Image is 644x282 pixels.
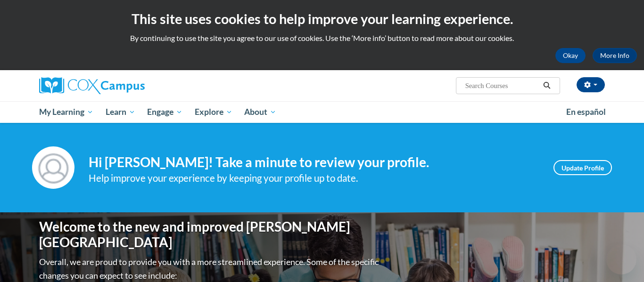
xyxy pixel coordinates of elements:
[566,107,606,117] span: En español
[577,77,605,92] button: Account Settings
[7,33,637,43] p: By continuing to use the site you agree to our use of cookies. Use the ‘More info’ button to read...
[25,101,619,123] div: Main menu
[32,146,74,189] img: Profile Image
[141,101,189,123] a: Engage
[89,154,539,170] h4: Hi [PERSON_NAME]! Take a minute to review your profile.
[540,80,554,91] button: Search
[147,106,182,118] span: Engage
[39,219,381,250] h1: Welcome to the new and improved [PERSON_NAME][GEOGRAPHIC_DATA]
[239,101,283,123] a: About
[33,101,99,123] a: My Learning
[195,106,232,118] span: Explore
[244,106,276,118] span: About
[593,48,637,63] a: More Info
[189,101,239,123] a: Explore
[7,9,637,28] h2: This site uses cookies to help improve your learning experience.
[39,106,93,118] span: My Learning
[560,102,612,122] a: En español
[555,48,586,63] button: Okay
[606,244,636,274] iframe: Button to launch messaging window
[99,101,141,123] a: Learn
[39,77,218,94] a: Cox Campus
[39,77,145,94] img: Cox Campus
[553,160,612,175] a: Update Profile
[464,80,540,91] input: Search Courses
[89,170,539,186] div: Help improve your experience by keeping your profile up to date.
[106,106,135,118] span: Learn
